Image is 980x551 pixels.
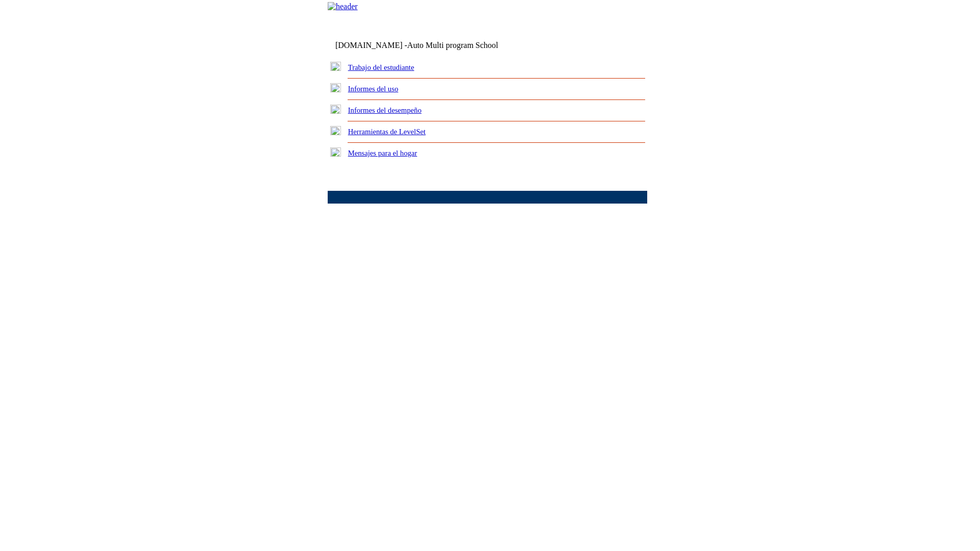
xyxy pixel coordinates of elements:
a: Trabajo del estudiante [348,63,414,71]
img: plus.gif [330,62,341,71]
a: Informes del desempeño [348,106,422,114]
a: Herramientas de LevelSet [348,128,426,136]
a: Mensajes para el hogar [348,149,418,157]
img: plus.gif [330,147,341,157]
nobr: Auto Multi program School [407,41,498,49]
img: header [328,2,358,11]
td: [DOMAIN_NAME] - [335,41,523,50]
img: plus.gif [330,126,341,135]
img: plus.gif [330,105,341,114]
img: plus.gif [330,83,341,92]
a: Informes del uso [348,85,399,93]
